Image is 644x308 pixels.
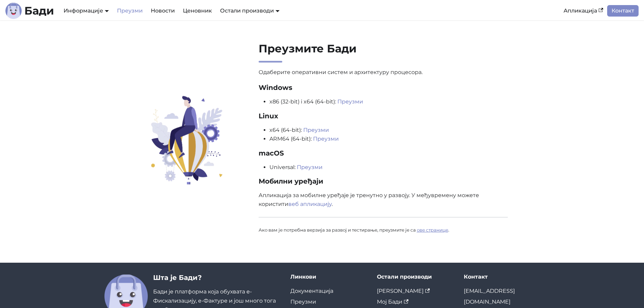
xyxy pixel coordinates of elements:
[290,274,366,280] div: Линкови
[303,127,329,133] a: Преузми
[337,98,363,105] a: Преузми
[464,288,515,305] a: [EMAIL_ADDRESS][DOMAIN_NAME]
[417,227,448,233] a: ове странице
[288,201,332,207] a: веб апликацију
[259,227,449,233] small: Ако вам је потребна верзија за развој и тестирање, преузмите је са .
[259,149,508,158] h3: macOS
[259,112,508,120] h3: Linux
[607,5,639,17] a: Контакт
[559,5,607,17] a: Апликација
[5,3,22,19] img: Лого
[259,177,508,186] h3: Мобилни уређаји
[5,3,54,19] a: ЛогоБади
[313,136,339,142] a: Преузми
[259,191,508,209] p: Апликација за мобилне уређаје је тренутно у развоју. У међувремену можете користити .
[377,288,430,294] a: [PERSON_NAME]
[290,288,333,294] a: Документација
[113,5,147,17] a: Преузми
[377,274,453,280] div: Остали производи
[297,164,323,170] a: Преузми
[377,299,408,305] a: Мој Бади
[259,84,508,92] h3: Windows
[269,126,508,135] li: x64 (64-bit):
[220,7,280,14] a: Остали производи
[153,274,280,282] h3: Шта је Бади?
[269,163,508,172] li: Universal:
[269,97,508,106] li: x86 (32-bit) i x64 (64-bit):
[179,5,216,17] a: Ценовник
[147,5,179,17] a: Новости
[135,95,238,185] img: Преузмите Бади
[464,274,540,280] div: Контакт
[290,299,316,305] a: Преузми
[64,7,109,14] a: Информације
[259,42,508,63] h2: Преузмите Бади
[24,5,54,16] b: Бади
[259,68,508,77] p: Одаберите оперативни систем и архитектуру процесора.
[269,135,508,143] li: ARM64 (64-bit):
